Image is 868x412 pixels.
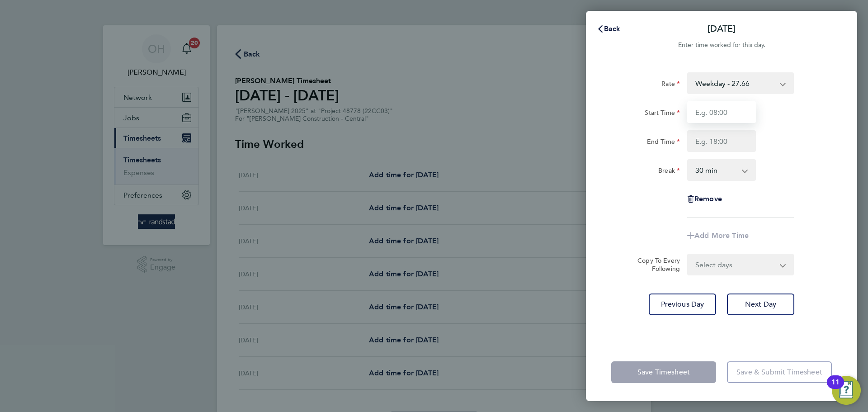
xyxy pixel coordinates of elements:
label: Break [658,166,680,177]
span: Previous Day [661,300,704,309]
span: Back [604,24,621,33]
input: E.g. 18:00 [687,130,756,152]
span: Next Day [745,300,776,309]
label: Rate [661,80,680,90]
label: Copy To Every Following [630,256,680,273]
button: Open Resource Center, 11 new notifications [832,376,861,405]
label: End Time [647,137,680,148]
button: Next Day [727,294,794,315]
p: [DATE] [708,23,736,35]
button: Remove [687,195,722,203]
button: Back [588,20,630,38]
span: Remove [694,194,722,203]
div: 11 [831,382,840,394]
div: Enter time worked for this day. [586,40,857,51]
label: Start Time [645,109,680,119]
button: Previous Day [649,294,716,315]
input: E.g. 08:00 [687,101,756,123]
